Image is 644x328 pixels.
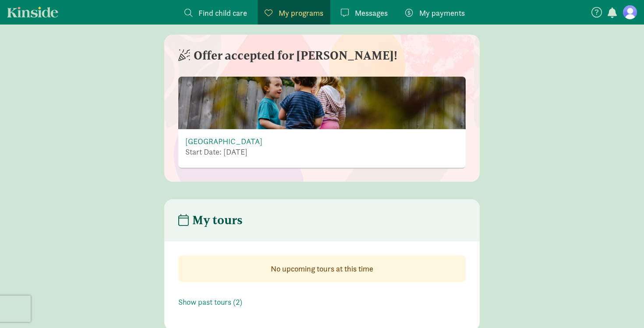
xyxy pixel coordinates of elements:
[198,7,247,19] span: Find child care
[178,213,243,227] h4: My tours
[279,7,323,19] span: My programs
[419,7,465,19] span: My payments
[178,7,466,198] img: qmvm7ftub77ktklqbqiz.jpg
[178,297,242,307] a: Show past tours (2)
[7,7,58,18] a: Kinside
[271,264,373,274] strong: No upcoming tours at this time
[185,147,262,157] p: Start Date: [DATE]
[178,49,397,63] h4: Offer accepted for [PERSON_NAME]!
[185,136,262,146] a: [GEOGRAPHIC_DATA]
[355,7,388,19] span: Messages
